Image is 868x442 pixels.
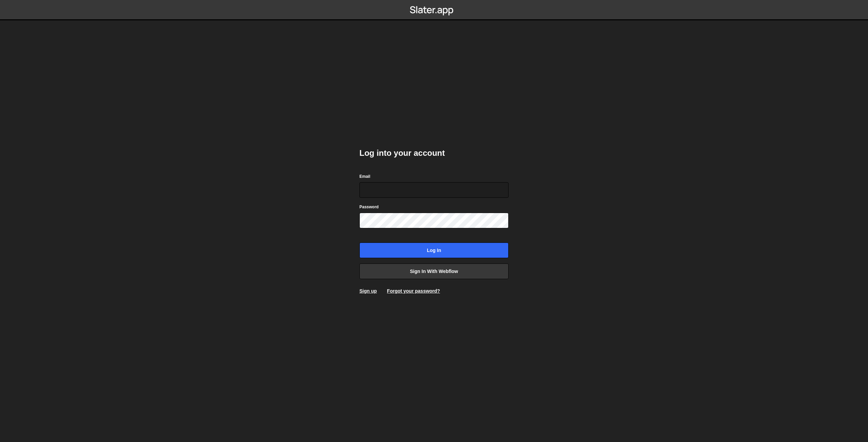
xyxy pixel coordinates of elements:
[359,173,370,180] label: Email
[359,243,509,258] input: Log in
[359,204,379,210] label: Password
[359,148,509,159] h2: Log into your account
[359,264,509,279] a: Sign in with Webflow
[387,288,440,294] a: Forgot your password?
[359,288,377,294] a: Sign up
